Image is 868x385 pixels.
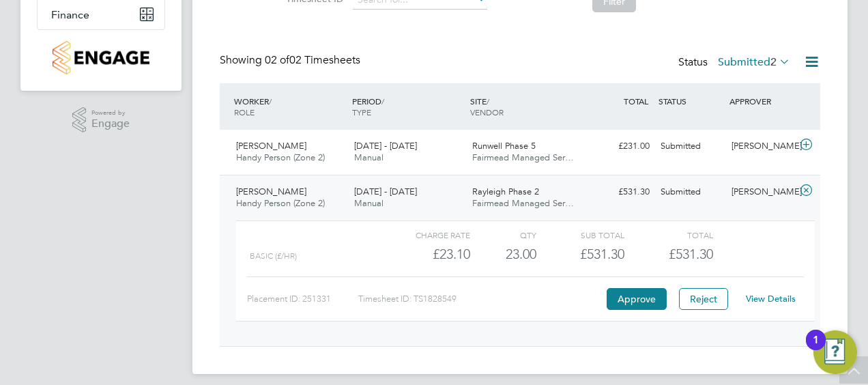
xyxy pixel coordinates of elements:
[236,152,325,163] span: Handy Person (Zone 2)
[678,53,793,72] div: Status
[746,293,796,304] a: View Details
[726,181,797,203] div: [PERSON_NAME]
[679,288,728,310] button: Reject
[536,227,624,243] div: Sub Total
[726,135,797,158] div: [PERSON_NAME]
[470,106,504,117] span: VENDOR
[247,288,358,310] div: Placement ID: 251331
[536,243,624,266] div: £531.30
[487,96,489,106] span: /
[467,89,585,124] div: SITE
[472,197,574,209] span: Fairmead Managed Ser…
[354,186,417,197] span: [DATE] - [DATE]
[354,152,384,163] span: Manual
[718,55,790,69] label: Submitted
[813,340,819,358] div: 1
[72,107,130,133] a: Powered byEngage
[220,53,363,68] div: Showing
[51,8,89,21] span: Finance
[352,106,371,117] span: TYPE
[354,197,384,209] span: Manual
[382,243,470,266] div: £23.10
[349,89,467,124] div: PERIOD
[813,330,857,374] button: Open Resource Center, 1 new notification
[91,107,130,119] span: Powered by
[265,53,289,67] span: 02 of
[382,227,470,243] div: Charge rate
[231,89,349,124] div: WORKER
[726,89,797,113] div: APPROVER
[358,288,603,310] div: Timesheet ID: TS1828549
[91,118,130,130] span: Engage
[37,41,165,74] a: Go to home page
[584,181,655,203] div: £531.30
[472,186,539,197] span: Rayleigh Phase 2
[53,41,149,74] img: countryside-properties-logo-retina.png
[624,96,648,106] span: TOTAL
[265,53,360,67] span: 02 Timesheets
[236,186,306,197] span: [PERSON_NAME]
[236,197,325,209] span: Handy Person (Zone 2)
[770,55,777,69] span: 2
[354,140,417,152] span: [DATE] - [DATE]
[669,246,713,262] span: £531.30
[234,106,255,117] span: ROLE
[655,181,726,203] div: Submitted
[381,96,384,106] span: /
[655,135,726,158] div: Submitted
[269,96,272,106] span: /
[584,135,655,158] div: £231.00
[250,251,297,261] span: Basic (£/HR)
[472,152,574,163] span: Fairmead Managed Ser…
[655,89,726,113] div: STATUS
[607,288,667,310] button: Approve
[470,227,536,243] div: QTY
[624,227,712,243] div: Total
[236,140,306,152] span: [PERSON_NAME]
[470,243,536,266] div: 23.00
[472,140,536,152] span: Runwell Phase 5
